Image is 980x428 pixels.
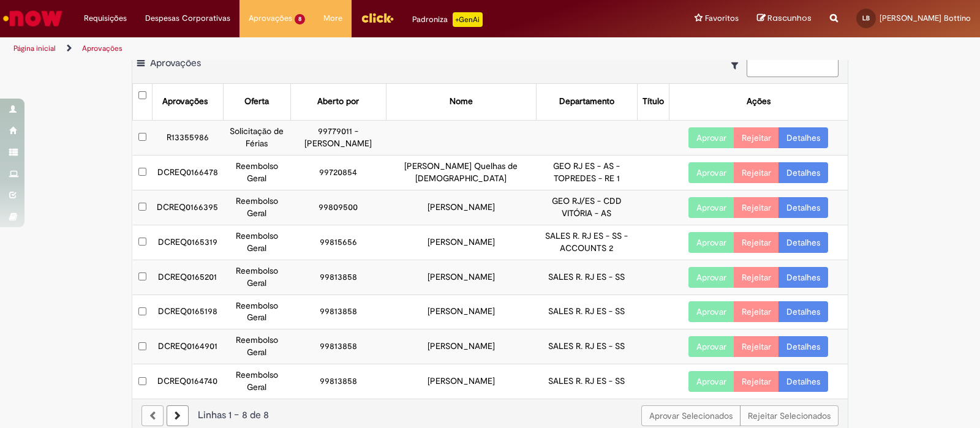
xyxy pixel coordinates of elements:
span: Aprovações [150,57,201,69]
button: Aprovar [688,336,734,357]
td: Reembolso Geral [223,295,290,329]
div: Título [643,96,664,108]
td: DCREQ0166395 [152,190,223,225]
td: [PERSON_NAME] [386,329,536,364]
td: 99813858 [290,364,386,399]
td: 99720854 [290,155,386,190]
div: Departamento [559,96,614,108]
td: Reembolso Geral [223,364,290,399]
span: Despesas Corporativas [145,12,230,24]
td: GEO RJ ES - AS - TOPREDES - RE 1 [537,155,637,190]
td: [PERSON_NAME] [386,295,536,329]
div: Ações [747,96,771,108]
button: Rejeitar [734,162,779,183]
td: [PERSON_NAME] Quelhas de [DEMOGRAPHIC_DATA] [386,155,536,190]
a: Detalhes [778,162,828,183]
span: More [323,12,342,24]
button: Rejeitar [734,127,779,148]
td: R13355986 [152,120,223,155]
td: Reembolso Geral [223,155,290,190]
img: ServiceNow [1,6,64,31]
button: Aprovar [688,371,734,392]
span: Requisições [84,12,127,24]
td: [PERSON_NAME] [386,364,536,399]
img: click_logo_yellow_360x200.png [361,9,394,27]
button: Aprovar [688,197,734,218]
td: SALES R. RJ ES - SS [537,295,637,329]
div: Linhas 1 − 8 de 8 [141,408,839,422]
td: Reembolso Geral [223,260,290,295]
td: DCREQ0166478 [152,155,223,190]
i: Mostrar filtros para: Suas Solicitações [731,61,744,70]
td: GEO RJ/ES - CDD VITÓRIA - AS [537,190,637,225]
a: Detalhes [778,197,828,218]
button: Rejeitar [734,197,779,218]
td: DCREQ0165198 [152,295,223,329]
span: [PERSON_NAME] Bottino [880,13,971,23]
div: Oferta [244,96,269,108]
a: Detalhes [778,127,828,148]
td: [PERSON_NAME] [386,225,536,260]
a: Detalhes [778,232,828,253]
span: 8 [295,14,305,24]
span: Rascunhos [767,12,812,24]
td: [PERSON_NAME] [386,190,536,225]
button: Aprovar [688,267,734,288]
a: Aprovações [82,43,123,53]
td: DCREQ0164740 [152,364,223,399]
td: 99815656 [290,225,386,260]
div: Aberto por [317,96,359,108]
span: LB [862,14,870,22]
td: Reembolso Geral [223,225,290,260]
div: Padroniza [412,12,483,27]
button: Aprovar [688,127,734,148]
button: Aprovar [688,301,734,322]
a: Página inicial [13,43,56,53]
a: Rascunhos [757,13,812,24]
td: Reembolso Geral [223,190,290,225]
div: Aprovações [162,96,208,108]
button: Aprovar [688,162,734,183]
ul: Trilhas de página [9,37,644,60]
a: Detalhes [778,267,828,288]
td: 99779011 - [PERSON_NAME] [290,120,386,155]
p: +GenAi [453,12,483,27]
div: Nome [450,96,473,108]
td: SALES R. RJ ES - SS - ACCOUNTS 2 [537,225,637,260]
td: 99809500 [290,190,386,225]
td: Solicitação de Férias [223,120,290,155]
button: Rejeitar [734,267,779,288]
th: Aprovações [152,84,223,120]
td: DCREQ0165201 [152,260,223,295]
td: DCREQ0165319 [152,225,223,260]
td: SALES R. RJ ES - SS [537,329,637,364]
button: Rejeitar [734,232,779,253]
td: DCREQ0164901 [152,329,223,364]
a: Detalhes [778,371,828,392]
span: Aprovações [249,12,292,24]
button: Rejeitar [734,371,779,392]
td: 99813858 [290,329,386,364]
td: SALES R. RJ ES - SS [537,260,637,295]
a: Detalhes [778,336,828,357]
span: Favoritos [705,12,739,24]
a: Detalhes [778,301,828,322]
td: Reembolso Geral [223,329,290,364]
td: [PERSON_NAME] [386,260,536,295]
button: Rejeitar [734,336,779,357]
td: 99813858 [290,295,386,329]
button: Aprovar [688,232,734,253]
td: 99813858 [290,260,386,295]
td: SALES R. RJ ES - SS [537,364,637,399]
button: Rejeitar [734,301,779,322]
